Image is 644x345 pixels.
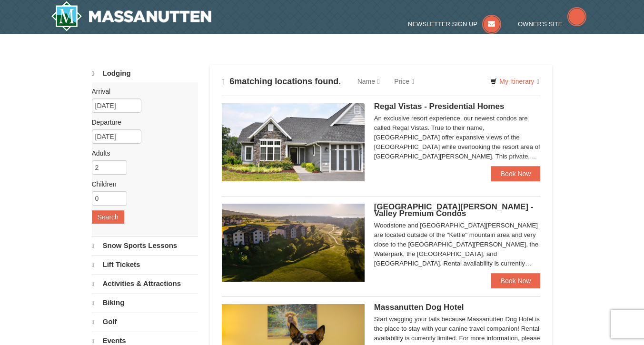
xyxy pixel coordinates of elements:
label: Departure [92,118,191,127]
span: [GEOGRAPHIC_DATA][PERSON_NAME] - Valley Premium Condos [374,202,534,218]
button: Search [92,210,124,224]
img: Massanutten Resort Logo [51,1,212,31]
div: Woodstone and [GEOGRAPHIC_DATA][PERSON_NAME] are located outside of the "Kettle" mountain area an... [374,221,541,268]
span: Regal Vistas - Presidential Homes [374,102,505,111]
a: Golf [92,313,198,331]
img: 19218991-1-902409a9.jpg [222,103,365,181]
a: Lodging [92,65,198,82]
a: My Itinerary [484,74,545,89]
a: Biking [92,294,198,312]
div: An exclusive resort experience, our newest condos are called Regal Vistas. True to their name, [G... [374,114,541,161]
span: 6 [229,77,234,86]
span: Newsletter Sign Up [408,20,477,28]
span: Owner's Site [518,20,563,28]
a: Owner's Site [518,20,586,28]
a: Activities & Attractions [92,275,198,293]
a: Book Now [491,166,541,181]
span: Massanutten Dog Hotel [374,303,464,312]
a: Lift Tickets [92,256,198,274]
a: Snow Sports Lessons [92,237,198,255]
img: 19219041-4-ec11c166.jpg [222,204,365,282]
h4: matching locations found. [222,77,341,87]
a: Newsletter Sign Up [408,20,501,28]
a: Book Now [491,273,541,288]
a: Name [350,72,387,91]
label: Adults [92,148,191,158]
a: Massanutten Resort [51,1,212,31]
label: Children [92,179,191,189]
label: Arrival [92,87,191,96]
a: Price [387,72,421,91]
